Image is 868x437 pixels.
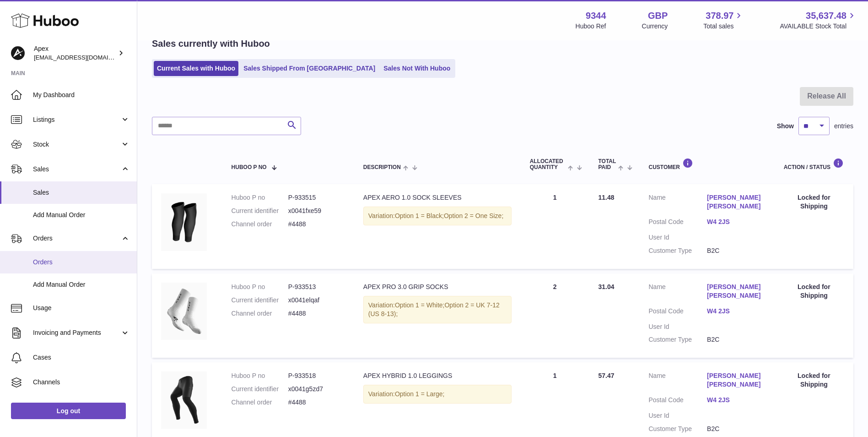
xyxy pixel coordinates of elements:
[33,211,130,219] span: Add Manual Order
[784,371,844,389] div: Locked for Shipping
[648,283,707,302] dt: Name
[33,234,120,243] span: Orders
[11,46,25,60] img: internalAdmin-9344@internal.huboo.com
[784,158,844,170] div: Action / Status
[368,301,500,317] span: Option 2 = UK 7-12 (US 8-13);
[648,335,707,344] dt: Customer Type
[363,193,512,202] div: APEX AERO 1.0 SOCK SLEEVES
[33,258,130,267] span: Orders
[707,307,766,316] a: W4 2JS
[363,207,512,225] div: Variation:
[648,396,707,407] dt: Postal Code
[395,301,445,309] span: Option 1 = White;
[288,207,345,215] dd: x0041fxe59
[834,122,853,131] span: entries
[648,246,707,255] dt: Customer Type
[648,371,707,391] dt: Name
[33,115,120,124] span: Listings
[648,322,707,331] dt: User Id
[642,22,668,31] div: Currency
[707,246,766,255] dd: B2C
[288,193,345,202] dd: P-933515
[444,212,503,219] span: Option 2 = One Size;
[33,188,130,197] span: Sales
[154,61,238,76] a: Current Sales with Huboo
[288,385,345,393] dd: x0041g5zd7
[232,296,288,305] dt: Current identifier
[784,283,844,300] div: Locked for Shipping
[232,309,288,318] dt: Channel order
[395,390,445,398] span: Option 1 = Large;
[161,193,207,251] img: 93441705296746.png
[288,309,345,318] dd: #4488
[598,372,614,379] span: 57.47
[780,22,857,31] span: AVAILABLE Stock Total
[33,353,130,362] span: Cases
[288,371,345,380] dd: P-933518
[780,10,857,31] a: 35,637.48 AVAILABLE Stock Total
[576,22,606,31] div: Huboo Ref
[11,403,126,419] a: Log out
[232,193,288,202] dt: Huboo P no
[707,396,766,404] a: W4 2JS
[34,44,116,62] div: Apex
[777,122,794,131] label: Show
[33,165,120,174] span: Sales
[703,10,744,31] a: 378.97 Total sales
[806,10,846,22] span: 35,637.48
[598,158,616,170] span: Total paid
[707,218,766,226] a: W4 2JS
[33,91,130,99] span: My Dashboard
[33,378,130,387] span: Channels
[648,425,707,433] dt: Customer Type
[33,140,120,149] span: Stock
[648,10,668,22] strong: GBP
[648,411,707,420] dt: User Id
[232,385,288,393] dt: Current identifier
[586,10,606,22] strong: 9344
[288,296,345,305] dd: x0041elqaf
[288,398,345,407] dd: #4488
[152,38,270,50] h2: Sales currently with Huboo
[232,207,288,215] dt: Current identifier
[703,22,744,31] span: Total sales
[706,10,733,22] span: 378.97
[530,158,566,170] span: ALLOCATED Quantity
[648,158,765,170] div: Customer
[363,385,512,404] div: Variation:
[33,304,130,312] span: Usage
[363,164,401,170] span: Description
[232,283,288,291] dt: Huboo P no
[707,371,766,389] a: [PERSON_NAME] [PERSON_NAME]
[707,283,766,300] a: [PERSON_NAME] [PERSON_NAME]
[707,335,766,344] dd: B2C
[161,283,207,340] img: ApexPRO3.0-ProductImage-White-FINALEDIT_8cc07690-d40c-4ba7-bce9-b2b833cfbc4f.png
[161,371,207,429] img: ApexHYBRID1.0-ProductImage-v1_5915e8aa-7d03-4d67-80c2-de7adae83276.png
[648,193,707,213] dt: Name
[395,212,444,219] span: Option 1 = Black;
[521,184,589,268] td: 1
[363,371,512,380] div: APEX HYBRID 1.0 LEGGINGS
[598,283,614,290] span: 31.04
[784,193,844,211] div: Locked for Shipping
[648,307,707,318] dt: Postal Code
[232,398,288,407] dt: Channel order
[33,280,130,289] span: Add Manual Order
[363,296,512,323] div: Variation:
[232,371,288,380] dt: Huboo P no
[232,220,288,229] dt: Channel order
[363,283,512,291] div: APEX PRO 3.0 GRIP SOCKS
[648,233,707,242] dt: User Id
[288,283,345,291] dd: P-933513
[648,218,707,229] dt: Postal Code
[521,273,589,358] td: 2
[240,61,378,76] a: Sales Shipped From [GEOGRAPHIC_DATA]
[232,164,267,170] span: Huboo P no
[33,328,120,337] span: Invoicing and Payments
[380,61,453,76] a: Sales Not With Huboo
[598,194,614,201] span: 11.48
[707,425,766,433] dd: B2C
[707,193,766,211] a: [PERSON_NAME] [PERSON_NAME]
[34,54,135,61] span: [EMAIL_ADDRESS][DOMAIN_NAME]
[288,220,345,229] dd: #4488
